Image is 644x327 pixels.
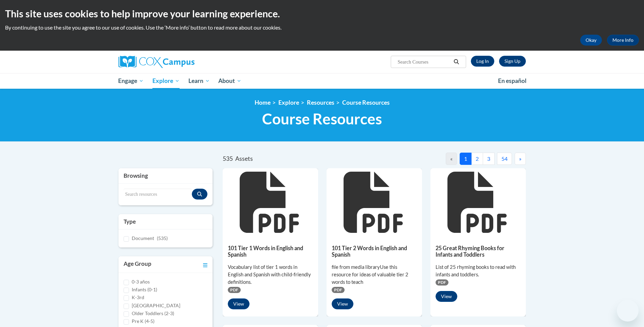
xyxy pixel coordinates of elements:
h5: 25 Great Rhyming Books for Infants and Toddlers [436,245,521,258]
span: PDF [332,287,345,293]
a: Cox Campus [118,56,247,68]
a: Explore [148,73,184,89]
span: En español [498,77,527,84]
span: » [519,155,521,162]
label: Older Toddlers (2-3) [132,310,174,317]
a: Course Resources [342,99,390,106]
span: Course Resources [262,110,382,128]
span: 535 [223,155,233,162]
iframe: Button to launch messaging window [617,300,639,322]
a: Explore [278,99,299,106]
span: (535) [157,235,168,241]
input: Search resources [124,189,192,200]
span: Explore [152,77,180,85]
img: Cox Campus [118,56,195,68]
a: About [214,73,246,89]
h3: Type [124,218,208,226]
a: Engage [114,73,148,89]
span: Engage [118,77,144,85]
a: Toggle collapse [203,260,207,269]
h2: This site uses cookies to help improve your learning experience. [5,7,639,20]
div: Main menu [108,73,536,89]
label: 0-3 años [132,278,150,286]
h5: 101 Tier 1 Words in English and Spanish [228,245,313,258]
span: PDF [436,279,448,286]
span: Document [132,235,154,241]
button: View [436,291,457,302]
span: Assets [235,155,253,162]
label: Infants (0-1) [132,286,157,293]
div: file from media libraryUse this resource for ideas of valuable tier 2 words to teach [332,263,417,286]
h3: Age Group [124,260,151,269]
a: Resources [307,99,334,106]
button: Next [515,153,526,165]
button: Search [451,58,461,66]
span: About [218,77,241,85]
a: Register [499,56,526,67]
a: Home [255,99,271,106]
label: [GEOGRAPHIC_DATA] [132,302,180,309]
button: 3 [483,153,495,165]
label: Pre K (4-5) [132,317,154,325]
h5: 101 Tier 2 Words in English and Spanish [332,245,417,258]
span: PDF [228,287,241,293]
button: Okay [580,35,602,46]
nav: Pagination Navigation [374,153,526,165]
span: Learn [188,77,210,85]
button: 2 [471,153,483,165]
button: 1 [460,153,472,165]
button: Search resources [192,189,207,200]
div: List of 25 rhyming books to read with infants and toddlers. [436,263,521,278]
button: 54 [497,153,512,165]
h3: Browsing [124,172,208,180]
button: View [332,298,353,309]
a: Learn [184,73,214,89]
input: Search Courses [397,58,451,66]
button: View [228,298,250,309]
a: More Info [607,35,639,46]
div: Vocabulary list of tier 1 words in English and Spanish with child-friendly definitions. [228,263,313,286]
label: K-3rd [132,294,144,301]
p: By continuing to use the site you agree to our use of cookies. Use the ‘More info’ button to read... [5,24,639,31]
a: En español [494,74,531,88]
a: Log In [471,56,494,67]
